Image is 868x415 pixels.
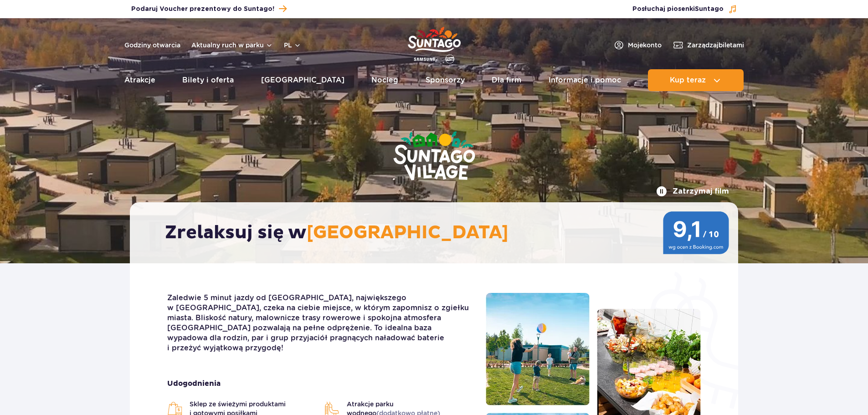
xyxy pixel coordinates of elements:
a: [GEOGRAPHIC_DATA] [261,69,344,91]
a: Informacje i pomoc [549,69,621,91]
span: Kup teraz [670,76,706,84]
button: pl [284,41,301,50]
span: Suntago [695,6,724,12]
a: Dla firm [492,69,521,91]
img: Suntago Village [357,96,512,218]
h2: Zrelaksuj się w [165,221,712,244]
a: Bilety i oferta [182,69,234,91]
a: Nocleg [371,69,398,91]
a: Atrakcje [124,69,155,91]
a: Godziny otwarcia [124,41,180,50]
button: Kup teraz [648,69,744,91]
a: Zarządzajbiletami [673,40,744,51]
p: Zaledwie 5 minut jazdy od [GEOGRAPHIC_DATA], największego w [GEOGRAPHIC_DATA], czeka na ciebie mi... [167,293,472,353]
button: Zatrzymaj film [656,186,729,197]
a: Podaruj Voucher prezentowy do Suntago! [131,3,287,15]
a: Mojekonto [613,40,662,51]
button: Posłuchaj piosenkiSuntago [632,5,737,14]
span: Moje konto [628,41,662,50]
span: Zarządzaj biletami [687,41,744,50]
button: Aktualny ruch w parku [191,41,273,49]
a: Sponsorzy [426,69,465,91]
span: Podaruj Voucher prezentowy do Suntago! [131,5,274,14]
a: Park of Poland [408,23,461,65]
span: [GEOGRAPHIC_DATA] [307,221,508,244]
span: Posłuchaj piosenki [632,5,724,14]
strong: Udogodnienia [167,379,472,389]
img: 9,1/10 wg ocen z Booking.com [663,211,729,254]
